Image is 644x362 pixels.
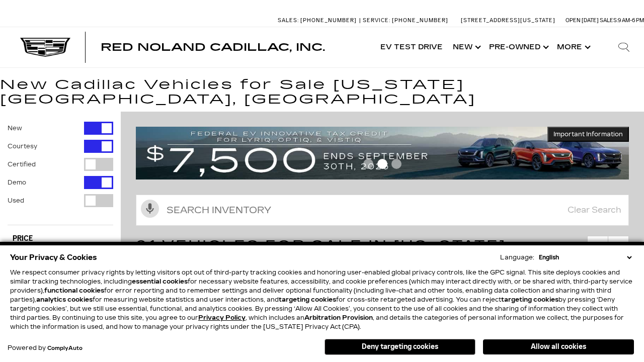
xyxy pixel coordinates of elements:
[13,234,108,243] h5: Price
[8,177,26,188] label: Demo
[363,17,390,24] span: Service:
[278,17,299,24] span: Sales:
[136,237,554,275] span: 91 Vehicles for Sale in [US_STATE][GEOGRAPHIC_DATA], [GEOGRAPHIC_DATA]
[483,339,634,354] button: Allow all cookies
[101,41,325,53] span: Red Noland Cadillac, Inc.
[448,27,484,67] a: New
[10,268,634,331] p: We respect consumer privacy rights by letting visitors opt out of third-party tracking cookies an...
[461,17,555,24] a: [STREET_ADDRESS][US_STATE]
[8,123,22,133] label: New
[552,27,594,67] button: More
[8,159,36,169] label: Certified
[278,18,359,23] a: Sales: [PHONE_NUMBER]
[304,314,373,321] strong: Arbitration Provision
[363,159,373,169] span: Go to slide 1
[10,250,97,264] span: Your Privacy & Cookies
[136,127,629,179] img: vrp-tax-ending-august-version
[484,27,552,67] a: Pre-Owned
[377,159,387,169] span: Go to slide 2
[8,345,83,351] div: Powered by
[47,345,83,351] a: ComplyAuto
[141,200,159,218] svg: Click to toggle on voice search
[20,38,70,57] img: Cadillac Dark Logo with Cadillac White Text
[101,42,325,52] a: Red Noland Cadillac, Inc.
[44,287,104,294] strong: functional cookies
[8,196,24,206] label: Used
[300,17,357,24] span: [PHONE_NUMBER]
[136,195,629,226] input: Search Inventory
[325,339,475,355] button: Deny targeting cookies
[375,27,448,67] a: EV Test Drive
[500,254,534,260] div: Language:
[132,278,188,285] strong: essential cookies
[600,17,618,24] span: Sales:
[8,122,113,225] div: Filter by Vehicle Type
[501,296,558,303] strong: targeting cookies
[359,18,451,23] a: Service: [PHONE_NUMBER]
[36,296,93,303] strong: analytics cookies
[198,314,246,321] a: Privacy Policy
[536,253,634,262] select: Language Select
[618,17,644,24] span: 9 AM-6 PM
[566,17,599,24] span: Open [DATE]
[8,141,37,151] label: Courtesy
[279,296,336,303] strong: targeting cookies
[392,17,448,24] span: [PHONE_NUMBER]
[553,130,623,138] span: Important Information
[391,159,401,169] span: Go to slide 3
